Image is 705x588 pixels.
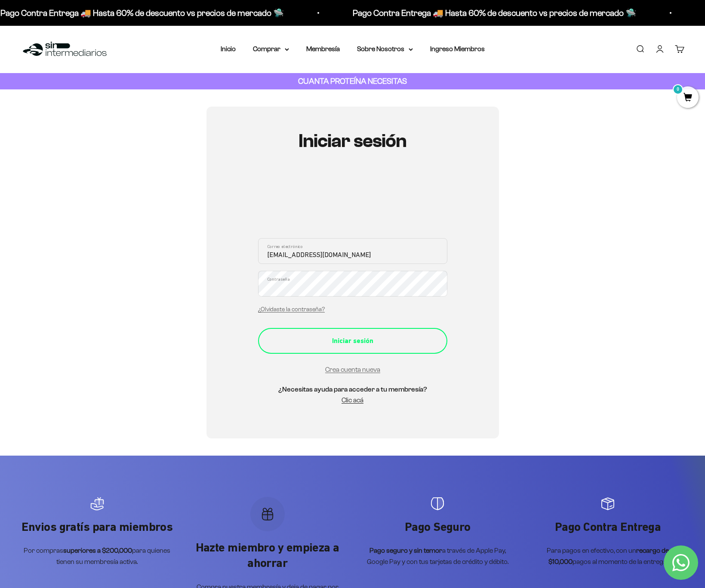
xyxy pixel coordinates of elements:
[361,545,514,567] p: a través de Apple Pay, Google Pay y con tus tarjetas de crédito y débito.
[298,77,407,86] strong: CUANTA PROTEÍNA NECESITAS
[325,366,380,373] a: Crea cuenta nueva
[258,328,447,354] button: Iniciar sesión
[531,497,684,567] div: Artículo 4 de 4
[361,519,514,535] p: Pago Seguro
[673,84,683,95] mark: 0
[275,335,430,346] div: Iniciar sesión
[258,177,447,228] iframe: Social Login Buttons
[221,45,236,52] a: Inicio
[258,384,447,395] h5: ¿Necesitas ayuda para acceder a tu membresía?
[21,519,174,535] p: Envios gratís para miembros
[0,6,284,20] p: Pago Contra Entrega 🚚 Hasta 60% de descuento vs precios de mercado 🛸
[258,131,447,151] h1: Iniciar sesión
[357,43,413,55] summary: Sobre Nosotros
[63,547,132,554] strong: superiores a $200,000
[253,43,289,55] summary: Comprar
[306,45,340,52] a: Membresía
[21,545,174,567] p: Por compras para quienes tienen su membresía activa.
[191,540,344,571] p: Hazte miembro y empieza a ahorrar
[531,519,684,535] p: Pago Contra Entrega
[258,306,325,312] a: ¿Olvidaste la contraseña?
[369,547,442,554] strong: Pago seguro y sin temor
[342,396,363,404] a: Clic acá
[677,93,699,103] a: 0
[548,547,669,565] strong: recargo de $10,000
[430,45,485,52] a: Ingreso Miembros
[531,545,684,567] p: Para pagos en efectivo, con un pagos al momento de la entrega.
[21,497,174,567] div: Artículo 1 de 4
[361,497,514,567] div: Artículo 3 de 4
[353,6,636,20] p: Pago Contra Entrega 🚚 Hasta 60% de descuento vs precios de mercado 🛸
